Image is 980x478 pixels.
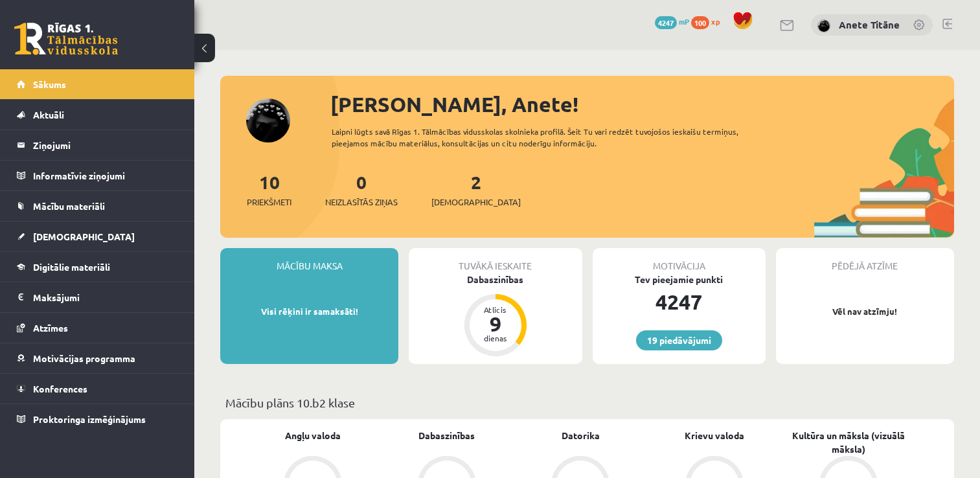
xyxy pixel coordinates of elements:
[476,306,515,313] div: Atlicis
[691,16,726,27] a: 100 xp
[33,413,146,425] span: Proktoringa izmēģinājums
[431,196,521,209] span: [DEMOGRAPHIC_DATA]
[691,16,709,29] span: 100
[325,196,398,209] span: Neizlasītās ziņas
[636,330,722,350] a: 19 piedāvājumi
[781,429,915,456] a: Kultūra un māksla (vizuālā māksla)
[33,383,87,394] span: Konferences
[685,429,744,442] a: Krievu valoda
[655,16,689,27] a: 4247 mP
[247,196,291,209] span: Priekšmeti
[33,109,64,120] span: Aktuāli
[285,429,341,442] a: Angļu valoda
[17,313,178,343] a: Atzīmes
[247,170,291,209] a: 10Priekšmeti
[33,322,68,334] span: Atzīmes
[476,313,515,334] div: 9
[593,273,766,286] div: Tev pieejamie punkti
[225,394,949,411] p: Mācību plāns 10.b2 klase
[409,273,582,286] div: Dabaszinības
[14,23,118,55] a: Rīgas 1. Tālmācības vidusskola
[562,429,600,442] a: Datorika
[593,286,766,317] div: 4247
[33,78,66,90] span: Sākums
[17,69,178,99] a: Sākums
[220,248,398,273] div: Mācību maksa
[17,343,178,373] a: Motivācijas programma
[418,429,475,442] a: Dabaszinības
[33,261,110,273] span: Digitālie materiāli
[332,126,772,149] div: Laipni lūgts savā Rīgas 1. Tālmācības vidusskolas skolnieka profilā. Šeit Tu vari redzēt tuvojošo...
[17,222,178,251] a: [DEMOGRAPHIC_DATA]
[17,100,178,130] a: Aktuāli
[33,130,178,160] legend: Ziņojumi
[839,18,900,31] a: Anete Titāne
[17,282,178,312] a: Maksājumi
[817,19,830,32] img: Anete Titāne
[33,352,135,364] span: Motivācijas programma
[593,248,766,273] div: Motivācija
[17,374,178,404] a: Konferences
[782,305,948,318] p: Vēl nav atzīmju!
[17,191,178,221] a: Mācību materiāli
[431,170,521,209] a: 2[DEMOGRAPHIC_DATA]
[711,16,720,27] span: xp
[17,161,178,190] a: Informatīvie ziņojumi
[325,170,398,209] a: 0Neizlasītās ziņas
[17,252,178,282] a: Digitālie materiāli
[330,89,954,120] div: [PERSON_NAME], Anete!
[33,231,135,242] span: [DEMOGRAPHIC_DATA]
[476,334,515,342] div: dienas
[17,404,178,434] a: Proktoringa izmēģinājums
[33,200,105,212] span: Mācību materiāli
[409,273,582,358] a: Dabaszinības Atlicis 9 dienas
[776,248,954,273] div: Pēdējā atzīme
[655,16,677,29] span: 4247
[679,16,689,27] span: mP
[227,305,392,318] p: Visi rēķini ir samaksāti!
[33,161,178,190] legend: Informatīvie ziņojumi
[409,248,582,273] div: Tuvākā ieskaite
[17,130,178,160] a: Ziņojumi
[33,282,178,312] legend: Maksājumi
